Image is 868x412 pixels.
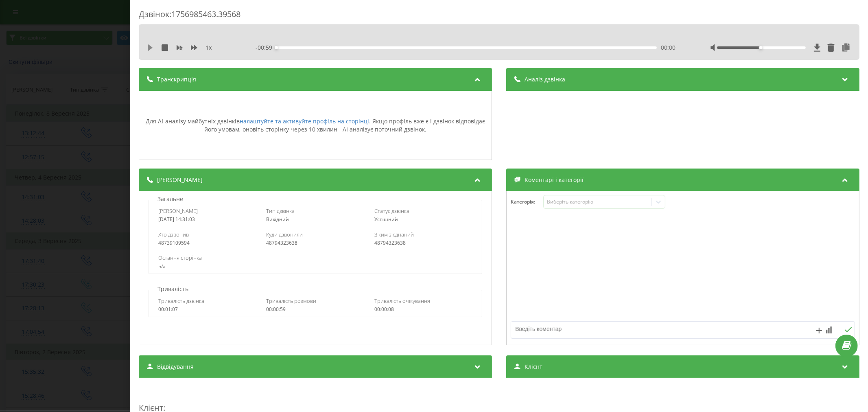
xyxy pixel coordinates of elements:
[158,297,204,305] span: Тривалість дзвінка
[256,44,276,52] span: - 00:59
[266,240,364,246] div: 48794323638
[266,307,364,312] div: 00:00:59
[158,240,256,246] div: 48739109594
[759,46,762,49] div: Accessibility label
[158,264,472,270] div: n/a
[661,44,676,52] span: 00:00
[240,117,369,125] a: налаштуйте та активуйте профіль на сторінці
[158,231,189,238] span: Хто дзвонив
[547,199,649,205] div: Виберіть категорію
[157,176,203,184] span: [PERSON_NAME]
[266,207,295,215] span: Тип дзвінка
[158,254,202,261] span: Остання сторінка
[374,240,472,246] div: 48794323638
[139,9,859,24] div: Дзвінок : 1756985463.39568
[525,176,584,184] span: Коментарі і категорії
[155,195,185,203] p: Загальне
[525,363,542,371] span: Клієнт
[158,307,256,312] div: 00:01:07
[374,307,472,312] div: 00:00:08
[143,117,488,133] div: Для AI-аналізу майбутніх дзвінків . Якщо профіль вже є і дзвінок відповідає його умовам, оновіть ...
[275,46,278,49] div: Accessibility label
[511,199,543,205] h4: Категорія :
[206,44,212,52] span: 1 x
[374,297,430,305] span: Тривалість очікування
[158,207,198,215] span: [PERSON_NAME]
[155,285,190,293] p: Тривалість
[266,216,289,223] span: Вихідний
[158,217,256,222] div: [DATE] 14:31:03
[157,75,196,83] span: Транскрипція
[374,207,409,215] span: Статус дзвінка
[374,231,414,238] span: З ким з'єднаний
[374,216,398,223] span: Успішний
[266,297,316,305] span: Тривалість розмови
[266,231,303,238] span: Куди дзвонили
[157,363,194,371] span: Відвідування
[525,75,565,83] span: Аналіз дзвінка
